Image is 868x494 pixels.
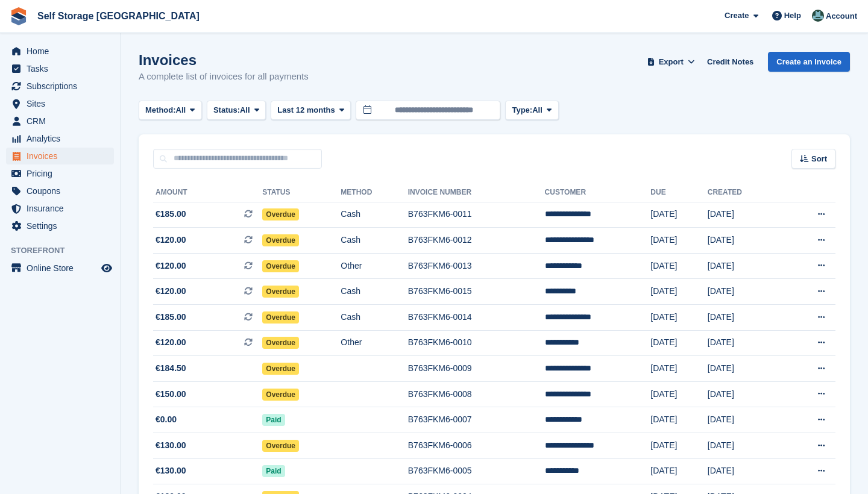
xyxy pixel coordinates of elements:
[725,10,749,22] span: Create
[262,337,299,349] span: Overdue
[6,130,114,147] a: menu
[271,101,351,120] button: Last 12 months
[408,433,545,459] td: B763FKM6-0006
[341,228,407,254] td: Cash
[156,260,186,272] span: €120.00
[262,440,299,452] span: Overdue
[659,56,684,68] span: Export
[156,439,186,452] span: €130.00
[768,52,850,72] a: Create an Invoice
[176,104,186,116] span: All
[6,217,114,234] a: menu
[139,52,309,68] h1: Invoices
[708,381,781,407] td: [DATE]
[408,356,545,382] td: B763FKM6-0009
[650,407,707,433] td: [DATE]
[156,388,186,401] span: €150.00
[6,183,114,199] a: menu
[650,356,707,382] td: [DATE]
[708,183,781,202] th: Created
[408,458,545,484] td: B763FKM6-0005
[650,202,707,228] td: [DATE]
[650,330,707,356] td: [DATE]
[277,104,335,116] span: Last 12 months
[27,60,99,77] span: Tasks
[812,10,824,22] img: Aaron Cawley
[27,78,99,95] span: Subscriptions
[811,153,827,165] span: Sort
[650,183,707,202] th: Due
[156,464,186,477] span: €130.00
[341,305,407,331] td: Cash
[262,234,299,246] span: Overdue
[650,228,707,254] td: [DATE]
[6,165,114,182] a: menu
[650,381,707,407] td: [DATE]
[408,381,545,407] td: B763FKM6-0008
[6,95,114,112] a: menu
[505,101,558,120] button: Type: All
[156,234,186,246] span: €120.00
[6,200,114,217] a: menu
[240,104,250,116] span: All
[6,260,114,277] a: menu
[532,104,542,116] span: All
[708,407,781,433] td: [DATE]
[644,52,697,72] button: Export
[408,183,545,202] th: Invoice Number
[27,217,99,234] span: Settings
[11,245,120,257] span: Storefront
[156,336,186,349] span: €120.00
[262,311,299,324] span: Overdue
[33,6,204,26] a: Self Storage [GEOGRAPHIC_DATA]
[99,261,114,275] a: Preview store
[27,260,99,277] span: Online Store
[156,311,186,324] span: €185.00
[27,200,99,217] span: Insurance
[708,305,781,331] td: [DATE]
[408,253,545,279] td: B763FKM6-0013
[341,330,407,356] td: Other
[784,10,801,22] span: Help
[262,465,285,477] span: Paid
[650,433,707,459] td: [DATE]
[650,305,707,331] td: [DATE]
[6,78,114,95] a: menu
[708,458,781,484] td: [DATE]
[262,260,299,272] span: Overdue
[341,202,407,228] td: Cash
[408,407,545,433] td: B763FKM6-0007
[27,148,99,164] span: Invoices
[408,202,545,228] td: B763FKM6-0011
[650,279,707,305] td: [DATE]
[708,253,781,279] td: [DATE]
[153,183,262,202] th: Amount
[27,183,99,199] span: Coupons
[262,389,299,401] span: Overdue
[156,413,177,426] span: €0.00
[6,43,114,60] a: menu
[27,95,99,112] span: Sites
[262,183,341,202] th: Status
[156,208,186,220] span: €185.00
[708,202,781,228] td: [DATE]
[408,228,545,254] td: B763FKM6-0012
[708,356,781,382] td: [DATE]
[6,113,114,130] a: menu
[213,104,240,116] span: Status:
[262,414,285,426] span: Paid
[545,183,651,202] th: Customer
[145,104,176,116] span: Method:
[826,10,857,22] span: Account
[512,104,532,116] span: Type:
[408,330,545,356] td: B763FKM6-0010
[27,130,99,147] span: Analytics
[702,52,758,72] a: Credit Notes
[262,363,299,375] span: Overdue
[708,279,781,305] td: [DATE]
[708,330,781,356] td: [DATE]
[408,305,545,331] td: B763FKM6-0014
[207,101,266,120] button: Status: All
[6,60,114,77] a: menu
[262,286,299,298] span: Overdue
